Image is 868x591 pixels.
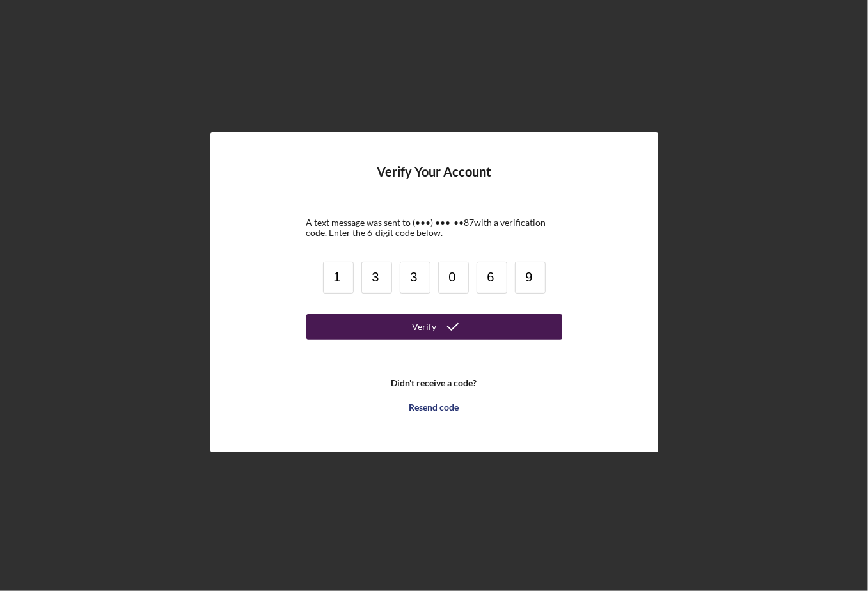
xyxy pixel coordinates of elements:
[377,164,491,198] h4: Verify Your Account
[306,395,562,420] button: Resend code
[306,217,562,238] div: A text message was sent to (•••) •••-•• 87 with a verification code. Enter the 6-digit code below.
[413,314,437,340] div: Verify
[409,395,459,420] div: Resend code
[306,314,562,340] button: Verify
[391,378,477,388] b: Didn't receive a code?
